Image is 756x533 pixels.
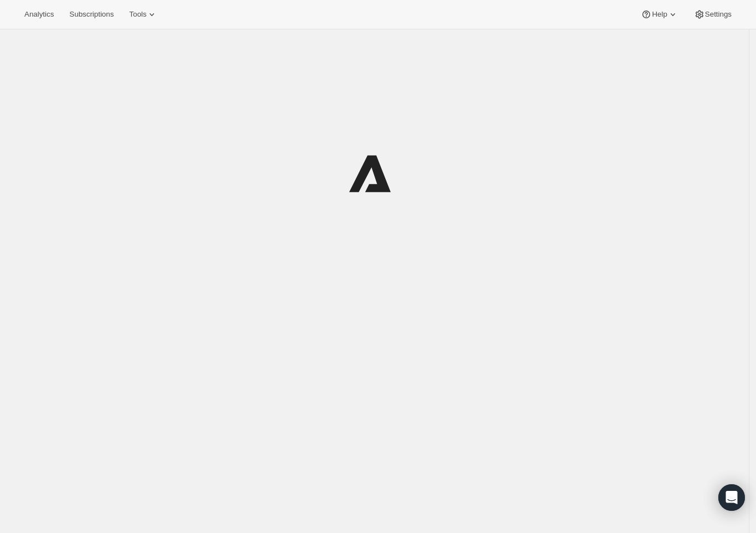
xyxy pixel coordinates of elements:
span: Tools [129,10,146,19]
span: Help [652,10,667,19]
button: Subscriptions [63,7,120,22]
div: Open Intercom Messenger [718,484,745,511]
span: Subscriptions [69,10,114,19]
button: Settings [687,7,738,22]
button: Help [634,7,685,22]
span: Analytics [24,10,54,19]
button: Analytics [18,7,60,22]
span: Settings [705,10,732,19]
button: Tools [122,7,164,22]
